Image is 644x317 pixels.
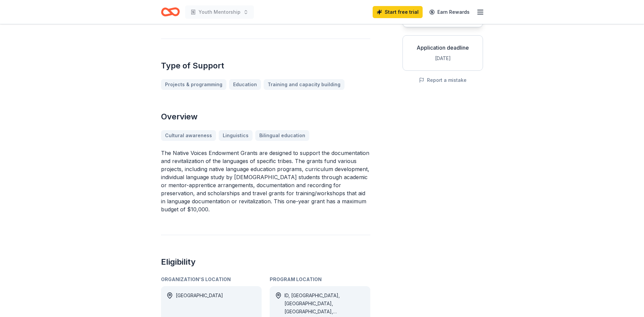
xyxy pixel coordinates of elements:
[270,275,370,283] div: Program Location
[408,54,477,62] div: [DATE]
[161,257,370,267] h2: Eligibility
[161,149,370,213] p: The Native Voices Endowment Grants are designed to support the documentation and revitalization o...
[373,6,423,18] a: Start free trial
[229,79,261,90] a: Education
[161,60,370,71] h2: Type of Support
[284,292,365,316] div: ID, [GEOGRAPHIC_DATA], [GEOGRAPHIC_DATA], [GEOGRAPHIC_DATA], [GEOGRAPHIC_DATA], [GEOGRAPHIC_DATA]...
[199,8,240,16] span: Youth Mentorship
[176,292,223,316] div: [GEOGRAPHIC_DATA]
[185,5,254,19] button: Youth Mentorship
[161,275,262,283] div: Organization's Location
[425,6,474,18] a: Earn Rewards
[419,76,467,84] button: Report a mistake
[408,44,477,52] div: Application deadline
[161,111,370,122] h2: Overview
[161,4,180,20] a: Home
[161,79,226,90] a: Projects & programming
[264,79,344,90] a: Training and capacity building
